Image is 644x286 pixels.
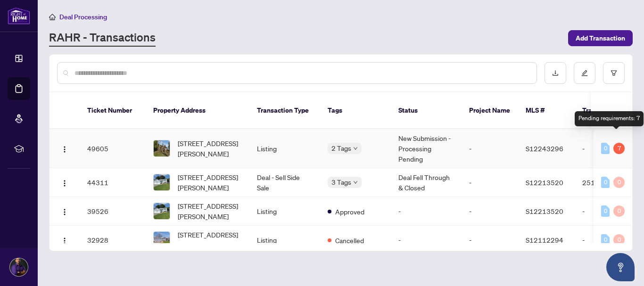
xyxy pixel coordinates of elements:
button: Logo [57,141,72,156]
th: Project Name [462,92,518,129]
td: - [462,129,518,168]
button: Logo [57,204,72,219]
img: thumbnail-img [154,203,170,219]
td: - [575,129,641,168]
div: 0 [601,234,610,245]
span: home [49,14,56,20]
td: New Submission - Processing Pending [391,129,462,168]
img: Logo [61,146,68,153]
img: Profile Icon [10,258,28,276]
td: 2510585 [575,168,641,197]
img: logo [8,7,30,25]
td: - [391,226,462,254]
img: Logo [61,237,68,245]
th: Ticket Number [80,92,146,129]
div: 0 [613,234,625,245]
span: [STREET_ADDRESS][PERSON_NAME] [178,229,242,250]
td: 44311 [80,168,146,197]
div: 0 [613,205,625,217]
span: S12112294 [526,236,563,244]
td: - [391,197,462,226]
div: Pending requirements: 7 [575,111,644,126]
span: down [353,146,358,151]
td: - [462,226,518,254]
span: down [353,180,358,185]
img: thumbnail-img [154,174,170,190]
td: Listing [249,129,320,168]
div: 0 [601,205,610,217]
td: 39526 [80,197,146,226]
div: 0 [601,143,610,154]
img: Logo [61,208,68,216]
span: Add Transaction [576,31,625,46]
button: Logo [57,175,72,190]
a: RAHR - Transactions [49,30,156,47]
td: Deal - Sell Side Sale [249,168,320,197]
th: Trade Number [575,92,641,129]
button: Logo [57,232,72,247]
button: Add Transaction [568,30,633,46]
div: 0 [601,177,610,188]
td: - [462,197,518,226]
span: [STREET_ADDRESS][PERSON_NAME] [178,138,242,159]
div: 0 [613,177,625,188]
img: thumbnail-img [154,140,170,156]
td: - [462,168,518,197]
span: S12213520 [526,207,563,215]
span: S12243296 [526,144,563,153]
span: S12213520 [526,178,563,187]
span: 3 Tags [331,177,351,188]
span: Cancelled [335,235,364,245]
span: edit [581,70,588,76]
th: MLS # [518,92,575,129]
img: thumbnail-img [154,232,170,248]
th: Transaction Type [249,92,320,129]
td: - [575,226,641,254]
th: Tags [320,92,391,129]
td: Deal Fell Through & Closed [391,168,462,197]
button: Open asap [606,253,635,281]
td: Listing [249,197,320,226]
button: edit [574,62,595,84]
span: Approved [335,206,364,217]
span: 2 Tags [331,143,351,154]
td: Listing [249,226,320,254]
span: Deal Processing [59,13,107,21]
td: 49605 [80,129,146,168]
button: download [545,62,566,84]
td: 32928 [80,226,146,254]
th: Status [391,92,462,129]
span: [STREET_ADDRESS][PERSON_NAME] [178,172,242,193]
img: Logo [61,180,68,187]
button: filter [603,62,625,84]
span: [STREET_ADDRESS][PERSON_NAME] [178,201,242,221]
th: Property Address [146,92,249,129]
div: 7 [613,143,625,154]
span: download [552,70,559,76]
td: - [575,197,641,226]
span: filter [611,70,617,76]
